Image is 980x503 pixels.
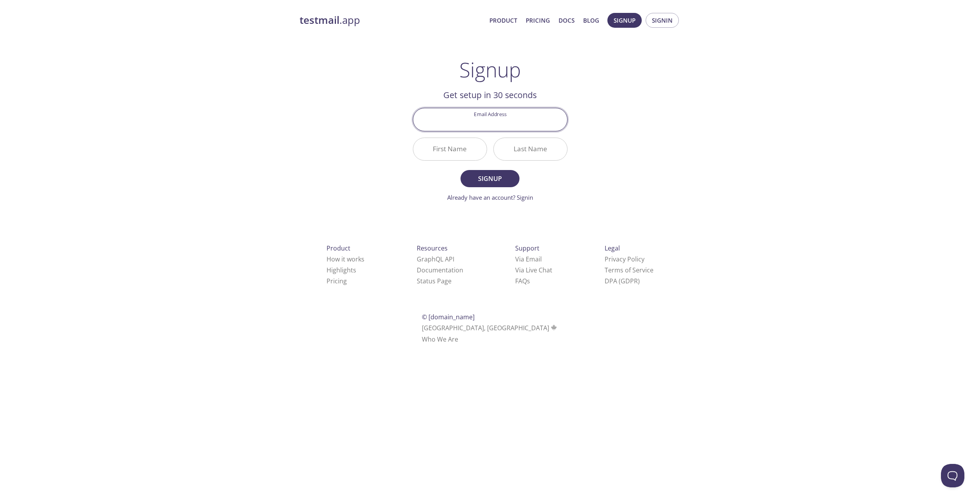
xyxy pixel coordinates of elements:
[515,255,542,263] a: Via Email
[300,14,483,27] a: testmail.app
[605,255,644,263] a: Privacy Policy
[417,266,463,274] a: Documentation
[422,324,558,332] span: [GEOGRAPHIC_DATA], [GEOGRAPHIC_DATA]
[422,335,458,344] a: Who We Are
[583,15,599,25] a: Blog
[489,15,517,25] a: Product
[461,170,519,187] button: Signup
[469,173,511,184] span: Signup
[447,193,533,201] a: Already have an account? Signin
[417,277,452,285] a: Status Page
[327,255,364,263] a: How it works
[646,13,679,28] button: Signin
[327,244,350,252] span: Product
[515,266,552,274] a: Via Live Chat
[413,88,568,102] h2: Get setup in 30 seconds
[327,266,356,274] a: Highlights
[605,277,640,285] a: DPA (GDPR)
[605,244,620,252] span: Legal
[527,277,530,285] span: s
[605,266,653,274] a: Terms of Service
[422,313,475,321] span: © [DOMAIN_NAME]
[607,13,642,28] button: Signup
[300,13,339,27] strong: testmail
[941,464,964,487] iframe: Help Scout Beacon - Open
[559,15,575,25] a: Docs
[652,15,673,25] span: Signin
[515,244,539,252] span: Support
[515,277,530,285] a: FAQ
[614,15,635,25] span: Signup
[459,58,521,81] h1: Signup
[327,277,347,285] a: Pricing
[417,244,448,252] span: Resources
[526,15,550,25] a: Pricing
[417,255,454,263] a: GraphQL API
